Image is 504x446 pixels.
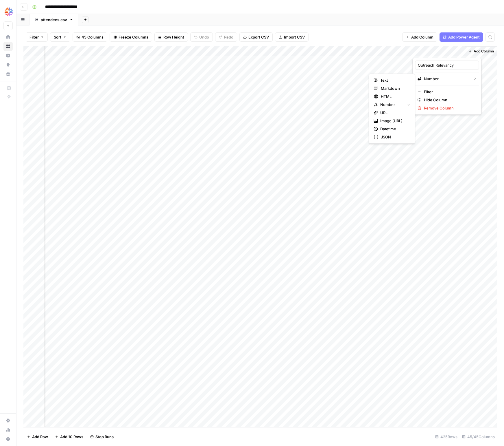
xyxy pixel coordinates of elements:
span: HTML [381,94,408,99]
button: Add Column [466,47,496,55]
span: Text [380,77,408,83]
span: Number [380,102,403,107]
span: JSON [381,134,408,140]
span: Number [424,76,469,82]
span: Markdown [381,85,408,91]
span: Image (URL) [380,118,408,124]
span: URL [380,110,408,116]
span: Add Column [474,49,494,54]
span: Datetime [380,126,408,132]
